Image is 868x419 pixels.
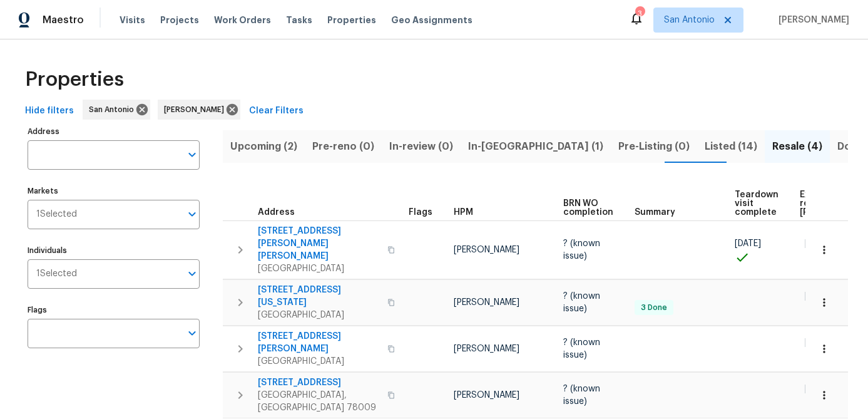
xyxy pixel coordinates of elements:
[664,14,715,26] span: San Antonio
[89,103,139,116] span: San Antonio
[183,324,201,342] button: Open
[244,100,309,123] button: Clear Filters
[563,385,600,406] span: ? (known issue)
[25,103,74,119] span: Hide filters
[635,8,644,20] div: 3
[563,338,600,360] span: ? (known issue)
[36,209,77,220] span: 1 Selected
[454,344,519,353] span: [PERSON_NAME]
[20,100,79,123] button: Hide filters
[805,239,831,248] span: [DATE]
[618,138,690,155] span: Pre-Listing (0)
[454,246,519,254] span: [PERSON_NAME]
[230,138,297,155] span: Upcoming (2)
[214,14,271,26] span: Work Orders
[258,355,380,368] span: [GEOGRAPHIC_DATA]
[312,138,374,155] span: Pre-reno (0)
[258,376,380,389] span: [STREET_ADDRESS]
[772,138,822,155] span: Resale (4)
[468,138,603,155] span: In-[GEOGRAPHIC_DATA] (1)
[258,225,380,262] span: [STREET_ADDRESS][PERSON_NAME][PERSON_NAME]
[164,103,229,116] span: [PERSON_NAME]
[258,309,380,321] span: [GEOGRAPHIC_DATA]
[28,128,200,135] label: Address
[120,14,145,26] span: Visits
[735,239,761,248] span: [DATE]
[183,265,201,282] button: Open
[83,100,150,120] div: San Antonio
[391,14,472,26] span: Geo Assignments
[28,306,200,314] label: Flags
[258,208,295,217] span: Address
[258,284,380,309] span: [STREET_ADDRESS][US_STATE]
[158,100,240,120] div: [PERSON_NAME]
[286,16,312,24] span: Tasks
[43,14,84,26] span: Maestro
[563,239,600,261] span: ? (known issue)
[454,391,519,400] span: [PERSON_NAME]
[735,190,779,217] span: Teardown visit complete
[805,292,831,301] span: [DATE]
[160,14,199,26] span: Projects
[327,14,376,26] span: Properties
[258,262,380,275] span: [GEOGRAPHIC_DATA]
[249,103,304,119] span: Clear Filters
[28,187,200,195] label: Markets
[183,146,201,163] button: Open
[183,205,201,223] button: Open
[454,208,473,217] span: HPM
[28,247,200,254] label: Individuals
[258,389,380,414] span: [GEOGRAPHIC_DATA], [GEOGRAPHIC_DATA] 78009
[774,14,849,26] span: [PERSON_NAME]
[454,298,519,307] span: [PERSON_NAME]
[636,303,672,313] span: 3 Done
[36,269,77,279] span: 1 Selected
[258,330,380,355] span: [STREET_ADDRESS][PERSON_NAME]
[389,138,453,155] span: In-review (0)
[563,292,600,313] span: ? (known issue)
[409,208,432,217] span: Flags
[25,73,124,86] span: Properties
[805,338,831,347] span: [DATE]
[635,208,675,217] span: Summary
[805,385,831,393] span: [DATE]
[563,199,613,217] span: BRN WO completion
[705,138,757,155] span: Listed (14)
